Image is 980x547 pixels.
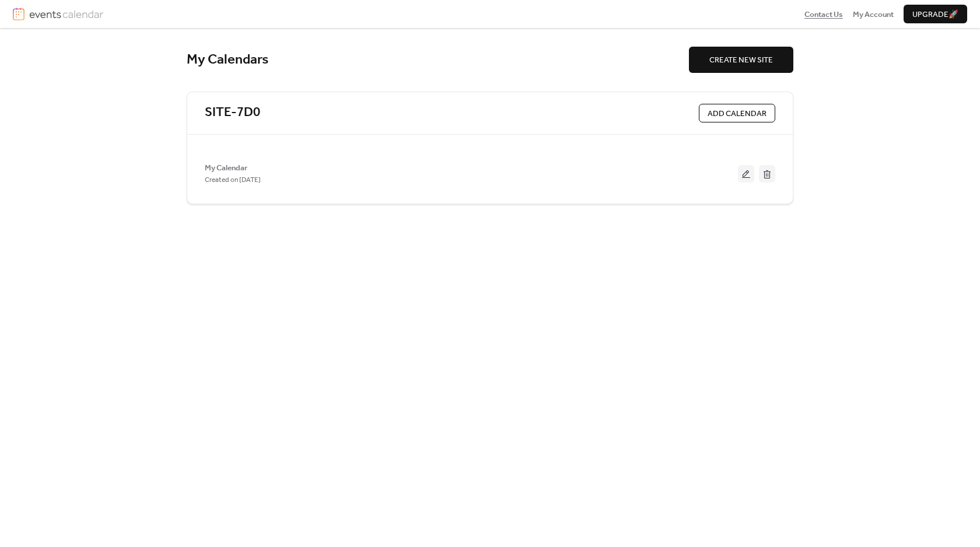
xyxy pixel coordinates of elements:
button: CREATE NEW SITE [689,47,793,72]
button: Upgrade🚀 [904,5,967,23]
span: My Account [853,9,894,20]
a: My Calendar [205,165,247,171]
a: Contact Us [804,8,843,20]
span: My Calendar [205,162,247,174]
a: SITE-7D0 [205,105,260,121]
img: logotype [29,8,103,20]
div: My Calendars [187,51,689,69]
span: Contact Us [804,9,843,20]
span: ADD CALENDAR [708,108,766,120]
span: Upgrade 🚀 [912,9,958,20]
span: CREATE NEW SITE [709,54,773,66]
button: ADD CALENDAR [699,104,775,122]
a: My Account [853,8,894,20]
span: Created on [DATE] [205,174,261,186]
img: logo [13,8,24,20]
